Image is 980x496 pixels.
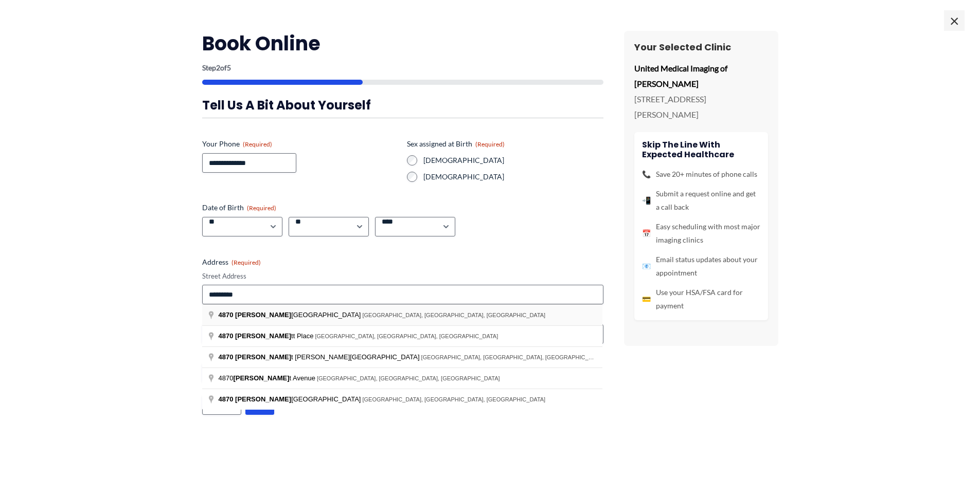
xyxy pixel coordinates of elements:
li: Easy scheduling with most major imaging clinics [642,220,760,247]
span: [PERSON_NAME] [235,311,291,319]
span: 📞 [642,168,651,181]
li: Submit a request online and get a call back [642,187,760,214]
label: [DEMOGRAPHIC_DATA] [423,172,603,182]
span: [GEOGRAPHIC_DATA] [219,311,363,319]
span: 5 [227,63,231,72]
span: [PERSON_NAME] [235,395,291,403]
span: 📲 [642,194,651,207]
span: 📧 [642,260,651,273]
label: [DEMOGRAPHIC_DATA] [423,155,603,166]
span: 📅 [642,227,651,240]
span: 2 [216,63,220,72]
span: tt Place [219,332,315,340]
label: Your Phone [202,139,399,149]
span: [GEOGRAPHIC_DATA], [GEOGRAPHIC_DATA], [GEOGRAPHIC_DATA] [362,396,545,402]
span: (Required) [247,204,276,212]
span: [GEOGRAPHIC_DATA] [219,395,363,403]
li: Save 20+ minutes of phone calls [642,168,760,181]
span: [GEOGRAPHIC_DATA], [GEOGRAPHIC_DATA], [GEOGRAPHIC_DATA] [421,354,604,360]
p: United Medical Imaging of [PERSON_NAME] [634,61,768,91]
legend: Date of Birth [202,203,276,213]
span: 4870 [219,395,234,403]
label: Street Address [202,271,603,281]
h3: Your Selected Clinic [634,41,768,53]
span: [GEOGRAPHIC_DATA], [GEOGRAPHIC_DATA], [GEOGRAPHIC_DATA] [362,312,545,318]
span: 4870 t Avenue [219,374,317,382]
span: × [944,10,965,31]
span: [GEOGRAPHIC_DATA], [GEOGRAPHIC_DATA], [GEOGRAPHIC_DATA] [315,333,498,339]
span: t [PERSON_NAME][GEOGRAPHIC_DATA] [219,353,421,361]
span: 4870 [PERSON_NAME] [219,332,292,340]
h2: Book Online [202,31,603,56]
p: [STREET_ADDRESS][PERSON_NAME] [634,91,768,122]
h3: Tell us a bit about yourself [202,97,603,113]
h4: Skip the line with Expected Healthcare [642,140,760,159]
span: 💳 [642,292,651,306]
li: Use your HSA/FSA card for payment [642,286,760,313]
legend: Sex assigned at Birth [407,139,505,149]
li: Email status updates about your appointment [642,253,760,280]
span: [GEOGRAPHIC_DATA], [GEOGRAPHIC_DATA], [GEOGRAPHIC_DATA] [317,375,500,381]
span: (Required) [475,140,505,148]
span: (Required) [231,259,261,266]
legend: Address [202,257,261,267]
span: 4870 [PERSON_NAME] [219,353,292,361]
span: [PERSON_NAME] [233,374,289,382]
span: (Required) [243,140,272,148]
p: Step of [202,64,603,71]
span: 4870 [219,311,234,319]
